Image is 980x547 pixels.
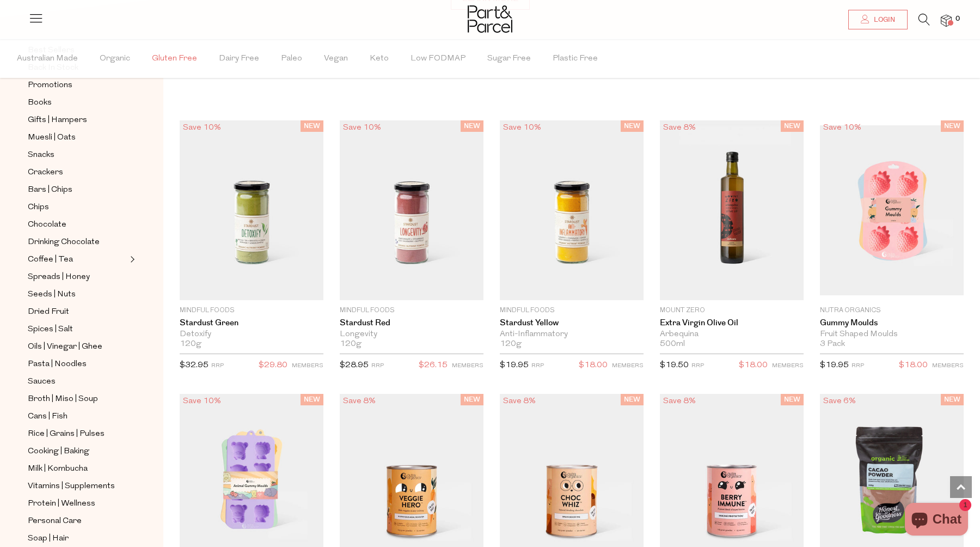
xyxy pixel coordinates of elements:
[28,218,66,232] span: Chocolate
[340,394,379,409] div: Save 8%
[612,363,644,369] small: MEMBERS
[660,120,804,300] img: Extra Virgin Olive Oil
[28,375,127,388] a: Sauces
[820,330,964,339] div: Fruit Shaped Moulds
[487,40,531,78] span: Sugar Free
[28,445,127,458] a: Cooking | Baking
[660,361,689,369] span: $19.50
[28,306,69,319] span: Dried Fruit
[340,120,483,300] img: Stardust Red
[902,503,971,538] inbox-online-store-chat: Shopify online store chat
[211,363,224,369] small: RRP
[781,394,804,405] span: NEW
[621,120,644,132] span: NEW
[28,445,89,458] span: Cooking | Baking
[953,14,963,24] span: 0
[461,120,483,132] span: NEW
[28,149,54,162] span: Snacks
[28,463,88,476] span: Milk | Kombucha
[28,479,127,493] a: Vitamins | Supplements
[180,120,224,135] div: Save 10%
[28,497,127,510] a: Protein | Wellness
[28,305,127,319] a: Dried Fruit
[180,339,201,349] span: 120g
[180,361,209,369] span: $32.95
[340,361,369,369] span: $28.95
[28,358,87,371] span: Pasta | Noodles
[28,131,76,144] span: Muesli | Oats
[28,236,100,249] span: Drinking Chocolate
[691,363,704,369] small: RRP
[820,306,964,315] p: Nutra Organics
[899,358,928,373] span: $18.00
[28,340,127,354] a: Oils | Vinegar | Ghee
[500,339,522,349] span: 120g
[28,166,127,179] a: Crackers
[28,288,127,301] a: Seeds | Nuts
[281,40,302,78] span: Paleo
[660,330,804,339] div: Arbequina
[660,339,685,349] span: 500ml
[180,120,323,300] img: Stardust Green
[180,318,323,328] a: Stardust Green
[28,288,76,301] span: Seeds | Nuts
[660,306,804,315] p: Mount Zero
[871,15,895,25] span: Login
[28,410,127,423] a: Cans | Fish
[660,120,699,135] div: Save 8%
[531,363,544,369] small: RRP
[28,532,69,545] span: Soap | Hair
[852,363,864,369] small: RRP
[28,515,82,528] span: Personal Care
[28,271,90,284] span: Spreads | Honey
[28,201,49,214] span: Chips
[848,10,908,29] a: Login
[17,40,78,78] span: Australian Made
[324,40,348,78] span: Vegan
[28,96,127,110] a: Books
[660,318,804,328] a: Extra Virgin Olive Oil
[739,358,768,373] span: $18.00
[100,40,130,78] span: Organic
[579,358,608,373] span: $18.00
[941,15,952,26] a: 0
[301,394,323,405] span: NEW
[28,235,127,249] a: Drinking Chocolate
[820,125,964,295] img: Gummy Moulds
[500,318,644,328] a: Stardust Yellow
[28,253,73,266] span: Coffee | Tea
[820,339,845,349] span: 3 Pack
[340,306,483,315] p: Mindful Foods
[660,394,699,409] div: Save 8%
[772,363,804,369] small: MEMBERS
[820,318,964,328] a: Gummy Moulds
[180,306,323,315] p: Mindful Foods
[941,394,964,405] span: NEW
[340,318,483,328] a: Stardust Red
[28,148,127,162] a: Snacks
[28,375,56,388] span: Sauces
[152,40,197,78] span: Gluten Free
[468,5,512,33] img: Part&Parcel
[301,120,323,132] span: NEW
[28,200,127,214] a: Chips
[28,96,52,110] span: Books
[28,131,127,144] a: Muesli | Oats
[340,339,362,349] span: 120g
[820,361,849,369] span: $19.95
[340,120,384,135] div: Save 10%
[28,480,115,493] span: Vitamins | Supplements
[820,394,859,409] div: Save 6%
[28,323,73,336] span: Spices | Salt
[28,113,127,127] a: Gifts | Hampers
[941,120,964,132] span: NEW
[28,410,68,423] span: Cans | Fish
[500,330,644,339] div: Anti-Inflammatory
[621,394,644,405] span: NEW
[370,40,389,78] span: Keto
[28,462,127,476] a: Milk | Kombucha
[500,120,644,300] img: Stardust Yellow
[500,394,539,409] div: Save 8%
[292,363,323,369] small: MEMBERS
[500,361,529,369] span: $19.95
